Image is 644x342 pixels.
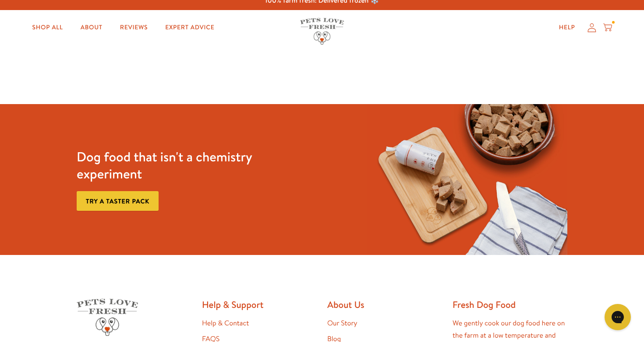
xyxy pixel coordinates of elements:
h2: Fresh Dog Food [453,299,567,311]
img: Pets Love Fresh [300,18,344,45]
a: Help [552,19,582,36]
a: Shop All [25,19,70,36]
h2: About Us [327,299,442,311]
a: Help & Contact [202,318,249,328]
img: Fussy [367,104,567,255]
a: About [74,19,110,36]
iframe: Gorgias live chat messenger [600,301,635,333]
a: Expert Advice [158,19,221,36]
img: Pets Love Fresh [77,299,138,336]
a: Our Story [327,318,357,328]
h2: Help & Support [202,299,317,311]
h3: Dog food that isn't a chemistry experiment [77,148,277,182]
a: Try a taster pack [77,191,159,211]
a: Reviews [113,19,155,36]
